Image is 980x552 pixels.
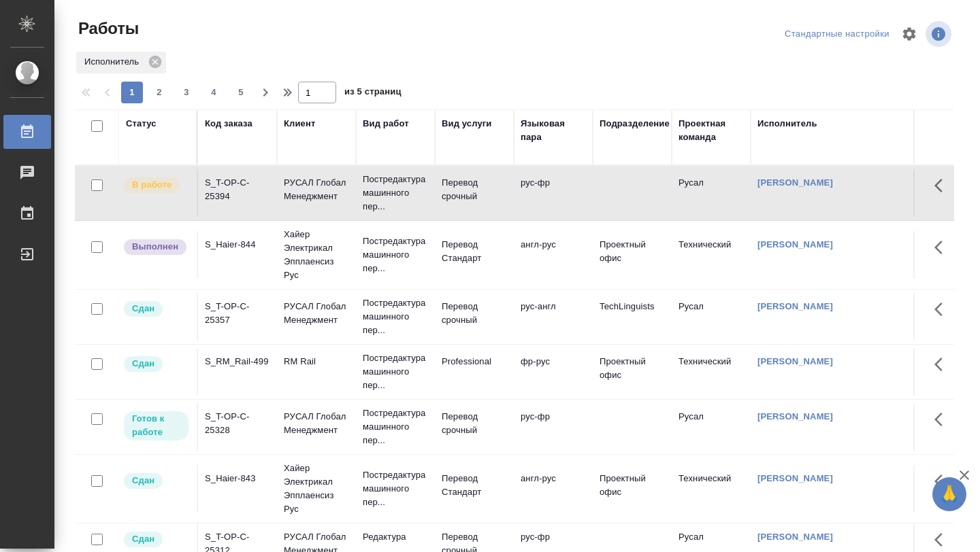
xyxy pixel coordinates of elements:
button: 4 [203,82,225,103]
div: Проектная команда [679,117,744,144]
td: Проектный офис [593,465,672,513]
td: рус-фр [514,403,593,451]
td: рус-англ [514,293,593,341]
a: [PERSON_NAME] [757,301,833,311]
p: Постредактура машинного пер... [363,468,428,509]
span: 4 [203,86,225,99]
div: Статус [126,117,157,131]
div: Код заказа [205,117,252,131]
button: 2 [148,82,170,103]
div: Исполнитель выполняет работу [122,176,190,194]
p: Постредактура машинного пер... [363,296,428,337]
button: Здесь прячутся важные кнопки [926,465,959,498]
span: 2 [148,86,170,99]
span: 🙏 [938,480,961,508]
div: S_T-OP-C-25328 [205,410,270,437]
span: из 5 страниц [344,84,402,103]
p: Сдан [132,357,154,370]
div: Исполнитель завершил работу [122,238,190,256]
span: Настроить таблицу [893,18,926,50]
td: Русал [672,169,751,217]
div: Исполнитель [757,117,817,131]
td: Русал [672,403,751,451]
div: S_T-OP-C-25394 [205,176,270,203]
a: [PERSON_NAME] [757,532,833,542]
p: РУСАЛ Глобал Менеджмент [284,176,349,203]
div: Подразделение [600,117,670,131]
a: [PERSON_NAME] [757,239,833,249]
p: Professional [442,355,507,368]
button: Здесь прячутся важные кнопки [926,293,959,326]
button: 5 [230,82,252,103]
p: Сдан [132,302,154,315]
td: Технический [672,231,751,279]
div: Вид работ [363,117,409,131]
span: 3 [176,86,197,99]
p: РУСАЛ Глобал Менеджмент [284,300,349,327]
div: Клиент [284,117,315,131]
a: [PERSON_NAME] [757,177,833,188]
td: Технический [672,348,751,396]
p: Сдан [132,532,154,546]
span: Работы [75,18,139,39]
p: RM Rail [284,355,349,368]
button: Здесь прячутся важные кнопки [926,231,959,264]
div: Менеджер проверил работу исполнителя, передает ее на следующий этап [122,300,190,318]
p: Хайер Электрикал Эпплаенсиз Рус [284,228,349,282]
p: Сдан [132,474,154,487]
p: Готов к работе [132,412,180,439]
td: англ-рус [514,231,593,279]
span: 5 [230,86,252,99]
td: англ-рус [514,465,593,513]
button: Здесь прячутся важные кнопки [926,403,959,436]
p: Редактура [363,530,428,544]
p: Перевод срочный [442,176,507,203]
p: Хайер Электрикал Эпплаенсиз Рус [284,462,349,516]
div: Менеджер проверил работу исполнителя, передает ее на следующий этап [122,472,190,490]
td: Проектный офис [593,231,672,279]
button: Здесь прячутся важные кнопки [926,348,959,381]
div: Вид услуги [442,117,492,131]
button: 3 [176,82,197,103]
a: [PERSON_NAME] [757,356,833,366]
p: Постредактура машинного пер... [363,351,428,392]
div: Менеджер проверил работу исполнителя, передает ее на следующий этап [122,530,190,549]
div: Языковая пара [521,117,586,144]
p: В работе [132,178,171,192]
td: рус-фр [514,169,593,217]
a: [PERSON_NAME] [757,411,833,421]
td: фр-рус [514,348,593,396]
a: [PERSON_NAME] [757,473,833,483]
p: Перевод срочный [442,300,507,327]
button: Здесь прячутся важные кнопки [926,169,959,202]
td: Проектный офис [593,348,672,396]
p: Постредактура машинного пер... [363,173,428,213]
div: S_T-OP-C-25357 [205,300,270,327]
button: 🙏 [932,477,966,511]
p: Перевод Стандарт [442,238,507,265]
div: split button [781,24,893,45]
span: Посмотреть информацию [926,21,954,47]
div: S_Haier-843 [205,472,270,485]
div: S_Haier-844 [205,238,270,252]
div: S_RM_Rail-499 [205,355,270,368]
p: РУСАЛ Глобал Менеджмент [284,410,349,437]
div: Исполнитель [76,52,166,73]
td: Технический [672,465,751,513]
div: Менеджер проверил работу исполнителя, передает ее на следующий этап [122,355,190,373]
td: TechLinguists [593,293,672,341]
p: Исполнитель [84,55,144,69]
p: Постредактура машинного пер... [363,235,428,275]
p: Перевод Стандарт [442,472,507,499]
div: Исполнитель может приступить к работе [122,410,190,442]
p: Постредактура машинного пер... [363,407,428,447]
p: Перевод срочный [442,410,507,437]
td: Русал [672,293,751,341]
p: Выполнен [132,240,178,254]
